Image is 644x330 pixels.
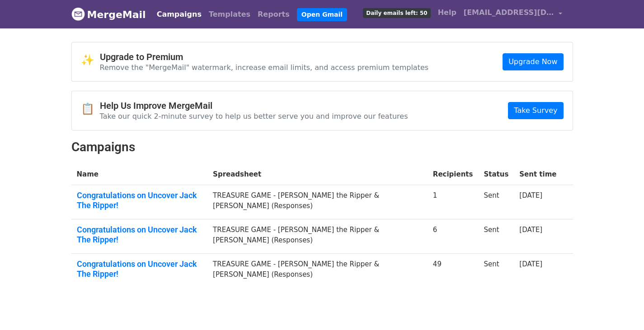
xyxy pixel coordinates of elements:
a: Campaigns [153,5,205,23]
a: Help [434,4,460,22]
a: [DATE] [519,260,542,268]
p: Remove the "MergeMail" watermark, increase email limits, and access premium templates [100,63,429,72]
h4: Upgrade to Premium [100,51,429,62]
span: [EMAIL_ADDRESS][DOMAIN_NAME] [464,7,554,18]
td: 49 [428,254,479,288]
td: Sent [478,185,514,219]
td: 1 [428,185,479,219]
td: TREASURE GAME - [PERSON_NAME] the Ripper & [PERSON_NAME] (Responses) [207,219,428,254]
a: [DATE] [519,191,542,200]
th: Spreadsheet [207,164,428,185]
span: ✨ [81,54,100,67]
a: [EMAIL_ADDRESS][DOMAIN_NAME] [460,4,566,25]
h4: Help Us Improve MergeMail [100,100,408,111]
p: Take our quick 2-minute survey to help us better serve you and improve our features [100,112,408,121]
th: Recipients [428,164,479,185]
td: 6 [428,219,479,254]
h2: Campaigns [71,139,573,155]
img: MergeMail logo [71,7,85,21]
a: Congratulations on Uncover Jack The Ripper! [77,225,202,244]
td: Sent [478,254,514,288]
span: 📋 [81,102,100,116]
a: Congratulations on Uncover Jack The Ripper! [77,259,202,279]
a: [DATE] [519,226,542,234]
th: Sent time [514,164,562,185]
a: Open Gmail [297,8,347,21]
a: Congratulations on Uncover Jack The Ripper! [77,191,202,210]
a: Reports [254,5,293,23]
th: Name [71,164,208,185]
td: Sent [478,219,514,254]
td: TREASURE GAME - [PERSON_NAME] the Ripper & [PERSON_NAME] (Responses) [207,185,428,219]
td: TREASURE GAME - [PERSON_NAME] the Ripper & [PERSON_NAME] (Responses) [207,254,428,288]
a: Upgrade Now [503,53,563,70]
th: Status [478,164,514,185]
a: Daily emails left: 50 [359,4,434,22]
span: Daily emails left: 50 [363,8,430,18]
a: Templates [205,5,254,23]
a: Take Survey [508,102,563,119]
a: MergeMail [71,5,146,24]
